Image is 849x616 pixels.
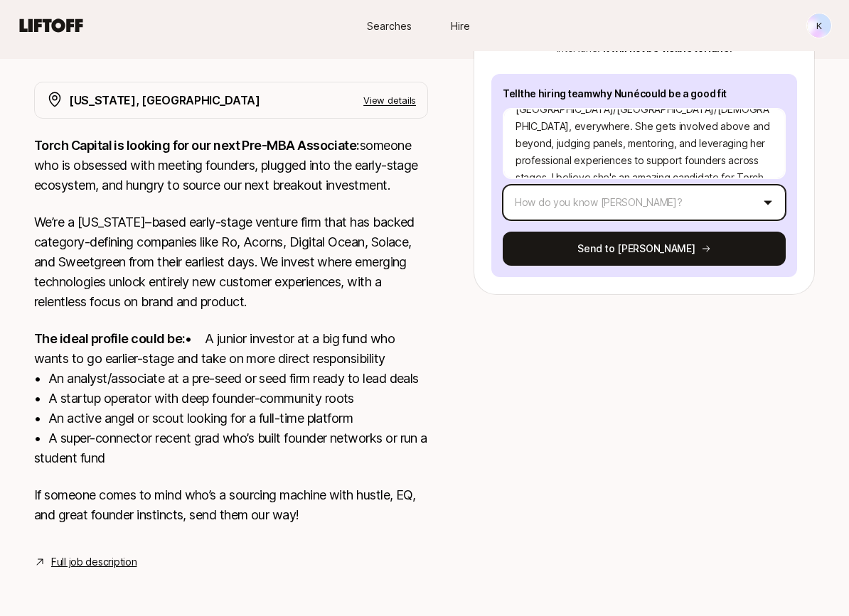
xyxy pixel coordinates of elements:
button: K [806,13,832,38]
a: Searches [353,13,424,39]
p: View details [363,93,416,107]
p: Tell the hiring team why Nuné could be a good fit [503,85,786,102]
p: If someone comes to mind who’s a sourcing machine with hustle, EQ, and great founder instincts, s... [34,485,428,525]
p: • A junior investor at a big fund who wants to go earlier-stage and take on more direct responsib... [34,329,428,468]
strong: Torch Capital is looking for our next Pre-MBA Associate: [34,138,360,153]
a: Full job description [51,553,137,571]
p: We’re a [US_STATE]–based early-stage venture firm that has backed category-defining companies lik... [34,212,428,312]
span: Searches [367,18,412,33]
p: someone who is obsessed with meeting founders, plugged into the early-stage ecosystem, and hungry... [34,136,428,195]
button: Send to [PERSON_NAME] [503,232,786,266]
a: Hire [424,13,496,39]
strong: The ideal profile could be: [34,331,185,346]
textarea: Nuné has grit, and is a natural connector, I was pretty impressed with her network, [GEOGRAPHIC_D... [503,108,786,179]
span: Hire [451,18,470,33]
p: K [816,17,822,34]
p: [US_STATE], [GEOGRAPHIC_DATA] [69,91,260,109]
